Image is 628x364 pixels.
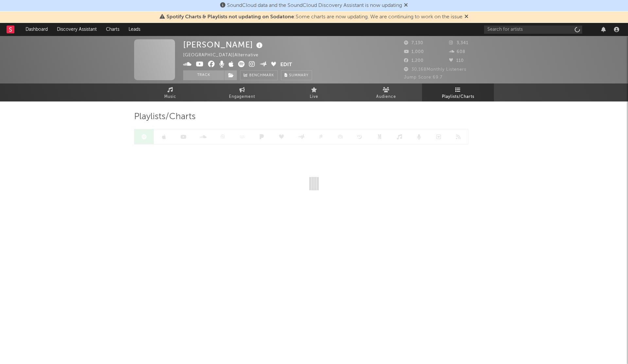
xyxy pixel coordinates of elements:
span: 3,341 [449,41,468,45]
span: Dismiss [464,14,468,20]
button: Summary [281,70,312,80]
span: Music [164,93,176,101]
span: 608 [449,50,465,54]
span: : Some charts are now updating. We are continuing to work on the issue [166,14,462,20]
a: Discovery Assistant [52,23,101,36]
div: [PERSON_NAME] [183,39,264,50]
button: Track [183,70,224,80]
span: Audience [376,93,396,101]
span: Playlists/Charts [134,113,196,121]
span: Spotify Charts & Playlists not updating on Sodatone [166,14,294,20]
div: [GEOGRAPHIC_DATA] | Alternative [183,51,266,59]
span: Summary [289,74,308,77]
span: Dismiss [404,3,408,8]
span: Benchmark [249,72,274,80]
span: 1,200 [404,59,424,63]
input: Search for artists [484,26,582,34]
span: 110 [449,59,464,63]
a: Live [278,83,350,101]
a: Dashboard [21,23,52,36]
a: Engagement [206,83,278,101]
a: Music [134,83,206,101]
span: Engagement [229,93,255,101]
span: 7,130 [404,41,423,45]
span: Jump Score: 69.7 [404,75,443,80]
a: Leads [124,23,145,36]
a: Audience [350,83,422,101]
span: 1,000 [404,50,424,54]
a: Playlists/Charts [422,83,494,101]
a: Benchmark [240,70,278,80]
button: Edit [280,61,292,69]
a: Charts [101,23,124,36]
span: SoundCloud data and the SoundCloud Discovery Assistant is now updating [227,3,402,8]
span: 30,168 Monthly Listeners [404,67,466,72]
span: Playlists/Charts [442,93,474,101]
span: Live [310,93,318,101]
